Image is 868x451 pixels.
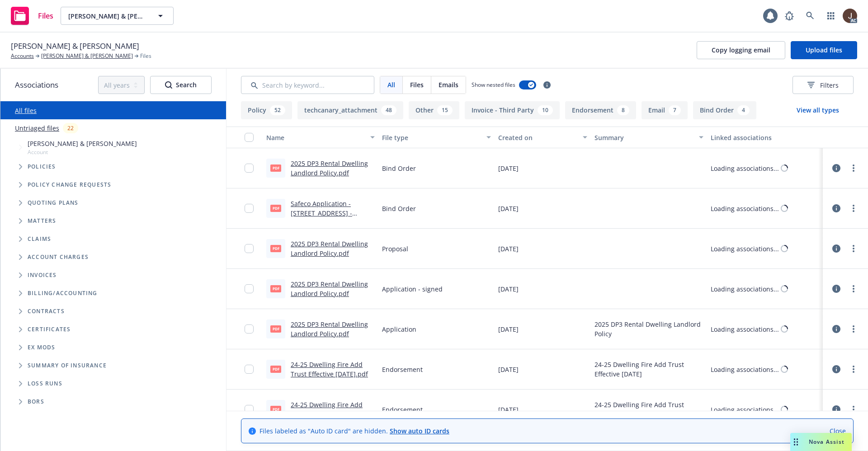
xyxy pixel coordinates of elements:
span: Quoting plans [28,200,79,206]
div: 7 [669,105,681,115]
div: Linked associations [711,133,819,142]
a: 2025 DP3 Rental Dwelling Landlord Policy.pdf [291,320,368,338]
div: Drag to move [790,433,802,451]
span: pdf [270,245,281,252]
span: [DATE] [498,405,519,414]
a: 24-25 Dwelling Fire Add Trust Effective [DATE].pdf [291,400,368,418]
a: Safeco Application - [STREET_ADDRESS] - [PERSON_NAME] (1).pdf [291,199,363,227]
span: Matters [28,218,56,224]
span: Upload files [806,46,842,54]
button: Linked associations [707,127,823,148]
button: Policy [241,101,292,119]
span: Files labeled as "Auto ID card" are hidden. [259,426,449,436]
span: Filters [807,80,839,90]
span: [DATE] [498,244,519,254]
button: Endorsement [565,101,636,119]
div: Loading associations... [711,365,779,374]
a: 2025 DP3 Rental Dwelling Landlord Policy.pdf [291,280,368,298]
a: more [848,364,859,375]
span: Filters [820,80,839,90]
a: Close [830,426,846,436]
span: 2025 DP3 Rental Dwelling Landlord Policy [594,319,703,338]
a: more [848,243,859,254]
span: Billing/Accounting [28,291,98,296]
button: Created on [495,127,591,148]
input: Select all [245,133,254,142]
span: Associations [15,79,58,91]
button: Name [263,127,378,148]
span: 24-25 Dwelling Fire Add Trust Effective [DATE] [594,400,703,419]
div: 4 [737,105,750,115]
div: 8 [617,105,629,115]
a: more [848,163,859,174]
span: Nova Assist [809,438,844,446]
span: pdf [270,205,281,211]
span: [DATE] [498,324,519,334]
a: Search [801,7,819,25]
a: 2025 DP3 Rental Dwelling Landlord Policy.pdf [291,159,368,177]
span: Ex Mods [28,345,55,350]
a: [PERSON_NAME] & [PERSON_NAME] [41,52,133,60]
div: Loading associations... [711,244,779,254]
button: Nova Assist [790,433,852,451]
img: photo [843,9,857,23]
div: Loading associations... [711,324,779,334]
span: [DATE] [498,365,519,374]
span: All [387,80,395,89]
button: Other [409,101,459,119]
div: Loading associations... [711,405,779,414]
input: Toggle Row Selected [245,324,254,334]
input: Toggle Row Selected [245,244,254,253]
button: Invoice - Third Party [465,101,560,119]
button: Upload files [791,41,857,59]
span: [PERSON_NAME] & [PERSON_NAME] [68,11,146,21]
input: Search by keyword... [241,76,374,94]
span: Show nested files [472,81,515,89]
span: Policy change requests [28,182,111,188]
div: Name [266,133,365,142]
a: more [848,324,859,334]
div: 15 [437,105,453,115]
a: Report a Bug [780,7,798,25]
span: pdf [270,406,281,413]
span: Endorsement [382,405,423,414]
button: File type [378,127,494,148]
span: Files [140,52,151,60]
span: Copy logging email [712,46,770,54]
div: Loading associations... [711,164,779,173]
a: more [848,404,859,415]
a: Switch app [822,7,840,25]
a: Files [7,3,57,28]
a: 24-25 Dwelling Fire Add Trust Effective [DATE].pdf [291,360,368,378]
svg: Search [165,81,172,89]
input: Toggle Row Selected [245,204,254,213]
span: pdf [270,366,281,372]
span: [DATE] [498,164,519,173]
a: more [848,203,859,214]
button: Copy logging email [697,41,785,59]
span: Bind Order [382,204,416,213]
a: 2025 DP3 Rental Dwelling Landlord Policy.pdf [291,240,368,258]
span: pdf [270,325,281,332]
span: pdf [270,164,281,171]
span: pdf [270,285,281,292]
button: techcanary_attachment [297,101,403,119]
span: [DATE] [498,284,519,294]
button: SearchSearch [150,76,212,94]
span: Bind Order [382,164,416,173]
input: Toggle Row Selected [245,284,254,293]
span: Invoices [28,272,57,278]
div: Loading associations... [711,204,779,213]
span: Application [382,324,416,334]
div: Folder Tree Example [0,284,226,411]
span: Policies [28,164,56,169]
a: Untriaged files [15,123,59,133]
div: 10 [538,105,553,115]
span: Account [28,148,137,156]
span: Proposal [382,244,408,254]
span: [PERSON_NAME] & [PERSON_NAME] [28,139,137,148]
div: Tree Example [0,137,226,284]
div: Loading associations... [711,284,779,294]
span: Emails [439,80,458,89]
input: Toggle Row Selected [245,405,254,414]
